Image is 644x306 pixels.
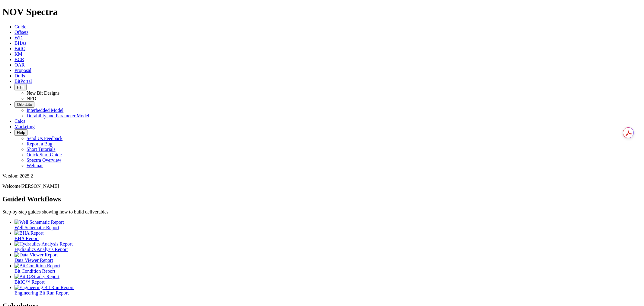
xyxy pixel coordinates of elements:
[14,247,68,252] span: Hydraulics Analysis Report
[27,90,59,96] a: New Bit Designs
[14,30,28,35] a: Offsets
[27,108,63,113] a: Interbedded Model
[14,225,59,230] span: Well Schematic Report
[2,6,642,18] h1: NOV Spectra
[14,68,31,73] a: Proposal
[14,252,58,258] img: Data Viewer Report
[14,51,22,57] a: KM
[14,274,642,285] a: BitIQ&trade; Report BitIQ™ Report
[14,236,39,241] span: BHA Report
[27,147,56,152] a: Short Tutorials
[27,96,36,101] a: NPD
[14,252,642,263] a: Data Viewer Report Data Viewer Report
[14,269,55,274] span: Bit Condition Report
[14,73,25,78] a: Dulls
[14,220,64,225] img: Well Schematic Report
[14,274,59,279] img: BitIQ&trade; Report
[14,279,45,285] span: BitIQ™ Report
[17,102,32,107] span: OrbitLite
[27,152,62,157] a: Quick Start Guide
[14,62,25,67] a: OAR
[14,84,27,90] button: FTT
[14,285,642,295] a: Engineering Bit Run Report Engineering Bit Run Report
[14,129,27,136] button: Help
[21,184,59,189] span: [PERSON_NAME]
[14,290,69,295] span: Engineering Bit Run Report
[27,136,62,141] a: Send Us Feedback
[17,85,24,90] span: FTT
[2,209,642,215] p: Step-by-step guides showing how to build deliverables
[14,24,26,29] a: Guide
[17,130,25,135] span: Help
[14,285,74,290] img: Engineering Bit Run Report
[27,158,61,163] a: Spectra Overview
[14,46,25,51] a: BitIQ
[14,230,642,241] a: BHA Report BHA Report
[2,184,642,189] p: Welcome
[14,241,642,252] a: Hydraulics Analysis Report Hydraulics Analysis Report
[27,163,43,168] a: Webinar
[14,57,24,62] a: BCR
[27,141,52,146] a: Report a Bug
[14,124,35,129] a: Marketing
[2,195,642,203] h2: Guided Workflows
[14,263,60,269] img: Bit Condition Report
[14,101,34,108] button: OrbitLite
[14,258,53,263] span: Data Viewer Report
[14,35,23,40] a: WD
[27,113,89,118] a: Durability and Parameter Model
[14,230,43,236] img: BHA Report
[14,41,27,46] a: BHAs
[14,220,642,230] a: Well Schematic Report Well Schematic Report
[14,241,73,247] img: Hydraulics Analysis Report
[14,79,32,84] a: BitPortal
[14,263,642,274] a: Bit Condition Report Bit Condition Report
[2,173,642,179] div: Version: 2025.2
[14,119,25,124] a: Calcs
